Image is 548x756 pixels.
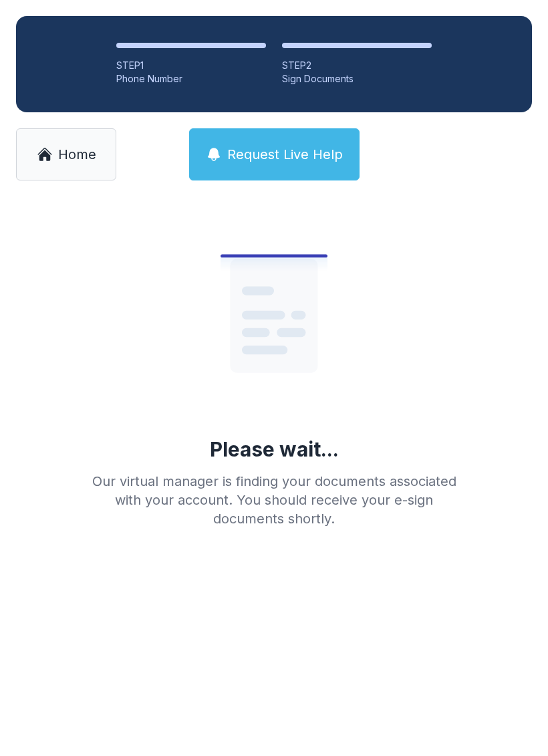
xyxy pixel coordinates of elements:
div: STEP 1 [116,59,266,72]
span: Home [58,145,96,164]
div: Please wait... [210,437,339,461]
span: Request Live Help [227,145,343,164]
div: Sign Documents [282,72,432,86]
div: STEP 2 [282,59,432,72]
div: Our virtual manager is finding your documents associated with your account. You should receive yo... [82,472,466,528]
div: Phone Number [116,72,266,86]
